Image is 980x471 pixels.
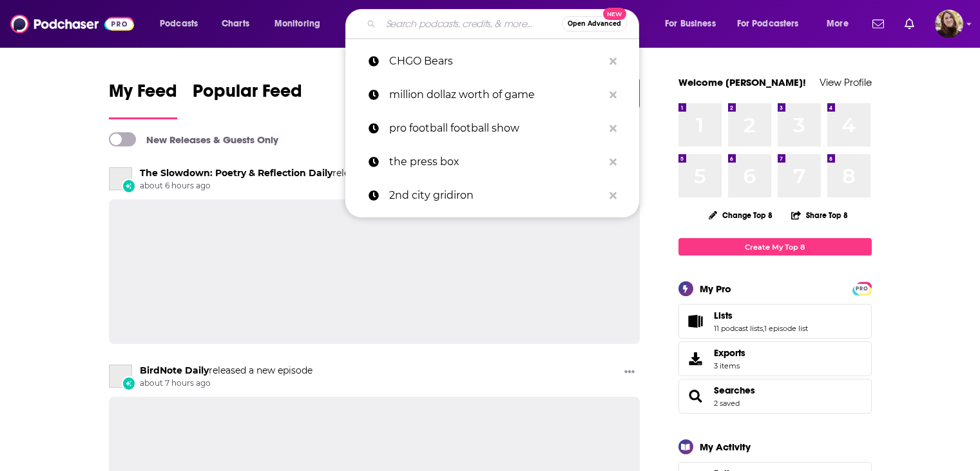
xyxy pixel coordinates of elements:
a: CHGO Bears [345,45,639,78]
a: Lists [683,312,709,330]
div: Search podcasts, credits, & more... [358,9,651,39]
span: Open Advanced [568,21,621,27]
span: Charts [222,15,249,33]
span: Exports [683,350,709,368]
button: open menu [656,14,732,34]
a: Lists [714,310,808,321]
a: Show notifications dropdown [899,13,919,35]
h3: released a new episode [140,365,312,377]
span: about 6 hours ago [140,181,436,192]
a: The Slowdown: Poetry & Reflection Daily [109,167,132,190]
img: User Profile [935,10,963,38]
span: Monitoring [274,15,320,33]
button: open menu [729,14,818,34]
a: million dollaz worth of game [345,78,639,112]
span: Searches [678,379,872,414]
input: Search podcasts, credits, & more... [381,14,562,34]
a: My Feed [109,80,177,119]
a: BirdNote Daily [140,365,209,376]
button: Show profile menu [935,10,963,38]
a: Charts [213,14,257,34]
span: Exports [714,347,745,359]
a: Popular Feed [193,80,302,119]
a: BirdNote Daily [109,365,132,388]
a: 2nd city gridiron [345,179,639,212]
div: New Episode [122,376,136,390]
img: Podchaser - Follow, Share and Rate Podcasts [10,12,134,36]
span: about 7 hours ago [140,378,312,389]
span: 3 items [714,361,745,370]
a: The Slowdown: Poetry & Reflection Daily [140,167,332,179]
div: New Episode [122,179,136,193]
span: Lists [678,304,872,339]
a: 2 saved [714,399,740,408]
a: View Profile [820,76,872,88]
a: Show notifications dropdown [867,13,889,35]
div: My Pro [700,283,731,295]
a: Searches [683,387,709,405]
a: Exports [678,341,872,376]
a: New Releases & Guests Only [109,132,278,146]
a: Searches [714,385,755,396]
a: 1 episode list [764,324,808,333]
span: New [603,8,626,20]
a: PRO [854,283,870,293]
span: PRO [854,284,870,294]
p: the press box [389,145,603,179]
span: Popular Feed [193,80,302,110]
span: For Podcasters [737,15,799,33]
a: pro football football show [345,112,639,145]
button: open menu [151,14,215,34]
button: Show More Button [619,365,640,381]
span: For Business [665,15,716,33]
span: Lists [714,310,733,321]
p: CHGO Bears [389,45,603,78]
button: open menu [818,14,865,34]
span: Logged in as katiefuchs [935,10,963,38]
a: the press box [345,145,639,179]
button: open menu [265,14,337,34]
span: Podcasts [160,15,198,33]
span: My Feed [109,80,177,110]
span: , [763,324,764,333]
button: Share Top 8 [791,203,849,228]
button: Open AdvancedNew [562,16,627,32]
span: More [827,15,849,33]
a: 11 podcast lists [714,324,763,333]
a: Create My Top 8 [678,238,872,256]
p: 2nd city gridiron [389,179,603,212]
button: Change Top 8 [701,207,781,223]
div: My Activity [700,441,751,453]
p: pro football football show [389,112,603,145]
h3: released a new episode [140,167,436,179]
a: Welcome [PERSON_NAME]! [678,76,806,88]
p: million dollaz worth of game [389,78,603,112]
